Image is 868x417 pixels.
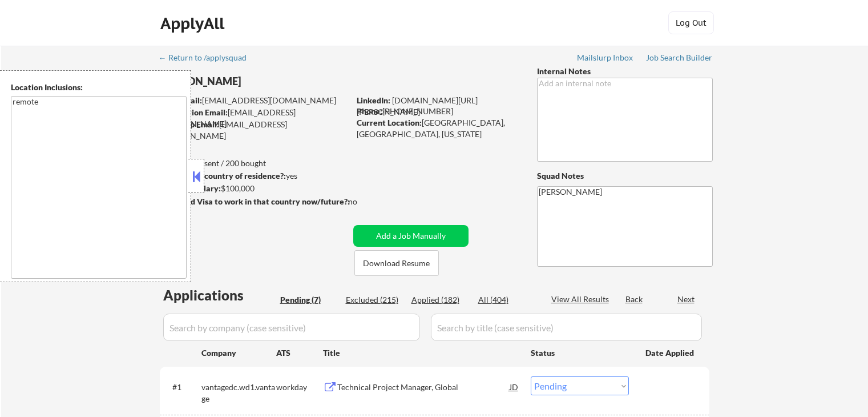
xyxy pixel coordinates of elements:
div: Excluded (215) [346,294,403,306]
button: Download Resume [354,250,439,276]
button: Add a Job Manually [353,225,469,247]
strong: Current Location: [357,118,422,127]
strong: Will need Visa to work in that country now/future?: [160,197,350,206]
div: #1 [172,382,192,393]
div: Status [531,342,629,363]
strong: Can work in country of residence?: [159,171,286,181]
div: Pending (7) [280,294,337,306]
div: ATS [276,347,323,359]
div: [GEOGRAPHIC_DATA], [GEOGRAPHIC_DATA], [US_STATE] [357,117,518,139]
button: Log Out [668,11,714,34]
div: Technical Project Manager, Global [337,382,510,393]
div: [EMAIL_ADDRESS][DOMAIN_NAME] [160,95,349,106]
div: yes [159,170,346,182]
div: ApplyAll [160,14,228,33]
a: Job Search Builder [646,53,713,65]
div: Title [323,347,520,359]
div: Date Applied [645,347,696,359]
div: [PHONE_NUMBER] [357,106,518,117]
input: Search by title (case sensitive) [431,314,702,341]
div: $100,000 [159,183,349,194]
div: Squad Notes [537,170,713,182]
strong: LinkedIn: [357,95,390,105]
div: 182 sent / 200 bought [159,158,349,169]
div: JD [508,376,520,397]
div: ← Return to /applysquad [159,54,257,62]
div: Job Search Builder [646,54,713,62]
strong: Phone: [357,106,382,116]
div: Company [201,347,276,359]
div: [EMAIL_ADDRESS][DOMAIN_NAME] [160,119,349,141]
div: Applications [163,288,276,302]
div: [EMAIL_ADDRESS][DOMAIN_NAME] [160,107,349,129]
a: ← Return to /applysquad [159,53,257,65]
div: [PERSON_NAME] [160,74,394,89]
div: View All Results [551,294,612,305]
div: Internal Notes [537,66,713,77]
div: no [348,196,381,207]
div: vantagedc.wd1.vantage [201,382,276,404]
a: [DOMAIN_NAME][URL][PERSON_NAME] [357,95,478,117]
div: Location Inclusions: [11,82,187,93]
a: Mailslurp Inbox [577,53,634,65]
div: Next [677,294,696,305]
div: Back [625,294,644,305]
div: All (404) [478,294,535,306]
input: Search by company (case sensitive) [163,314,420,341]
div: Applied (182) [411,294,469,306]
div: Mailslurp Inbox [577,54,634,62]
div: workday [276,382,323,393]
